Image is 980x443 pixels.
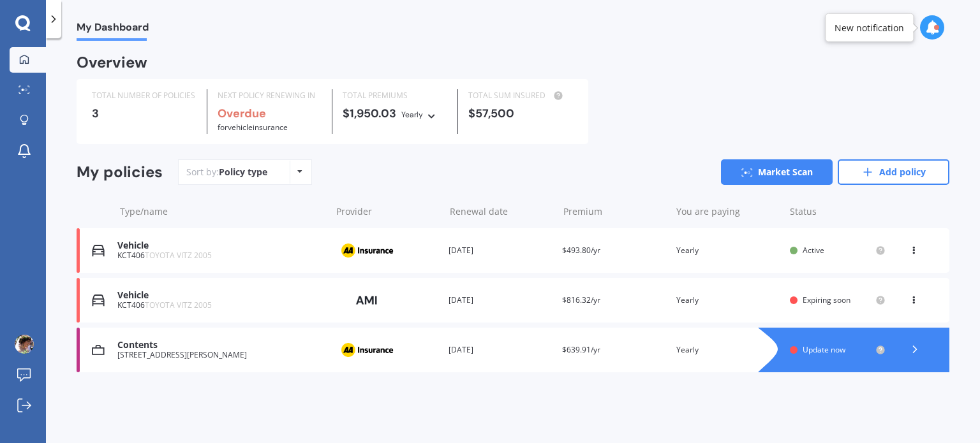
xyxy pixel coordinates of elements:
[120,205,326,218] div: Type/name
[145,250,212,261] span: TOYOTA VITZ 2005
[77,56,147,69] div: Overview
[117,240,325,251] div: Vehicle
[676,294,780,307] div: Yearly
[92,89,197,102] div: TOTAL NUMBER OF POLICIES
[117,290,325,301] div: Vehicle
[449,344,552,356] div: [DATE]
[343,89,447,102] div: TOTAL PREMIUMS
[77,21,149,38] span: My Dashboard
[186,166,267,178] div: Sort by:
[562,344,600,355] span: $639.91/yr
[676,344,780,356] div: Yearly
[335,338,399,362] img: AA
[562,294,600,305] span: $816.32/yr
[562,245,600,256] span: $493.80/yr
[218,89,322,102] div: NEXT POLICY RENEWING IN
[401,108,423,121] div: Yearly
[92,107,197,120] div: 3
[803,294,850,305] span: Expiring soon
[835,21,904,34] div: New notification
[790,205,886,218] div: Status
[468,89,573,102] div: TOTAL SUM INSURED
[721,159,833,185] a: Market Scan
[117,351,325,359] div: [STREET_ADDRESS][PERSON_NAME]
[92,294,105,307] img: Vehicle
[77,163,163,182] div: My policies
[336,205,440,218] div: Provider
[92,344,105,356] img: Contents
[92,244,105,257] img: Vehicle
[218,122,288,133] span: for Vehicle insurance
[563,205,667,218] div: Premium
[468,107,573,120] div: $57,500
[343,107,447,121] div: $1,950.03
[117,340,325,351] div: Contents
[335,238,399,263] img: AA
[218,106,266,121] b: Overdue
[117,251,325,260] div: KCT406
[449,294,552,307] div: [DATE]
[450,205,553,218] div: Renewal date
[145,300,212,310] span: TOYOTA VITZ 2005
[15,335,34,354] img: ACg8ocLRW8pc3NonSrUtTsvTQB4721x18mSqRJQ0SddSS4Sm1IpzPZQ=s96-c
[449,244,552,257] div: [DATE]
[803,245,824,256] span: Active
[335,288,399,312] img: AMI
[676,244,780,257] div: Yearly
[838,159,949,185] a: Add policy
[117,301,325,310] div: KCT406
[219,166,267,178] div: Policy type
[803,344,845,355] span: Update now
[676,205,780,218] div: You are paying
